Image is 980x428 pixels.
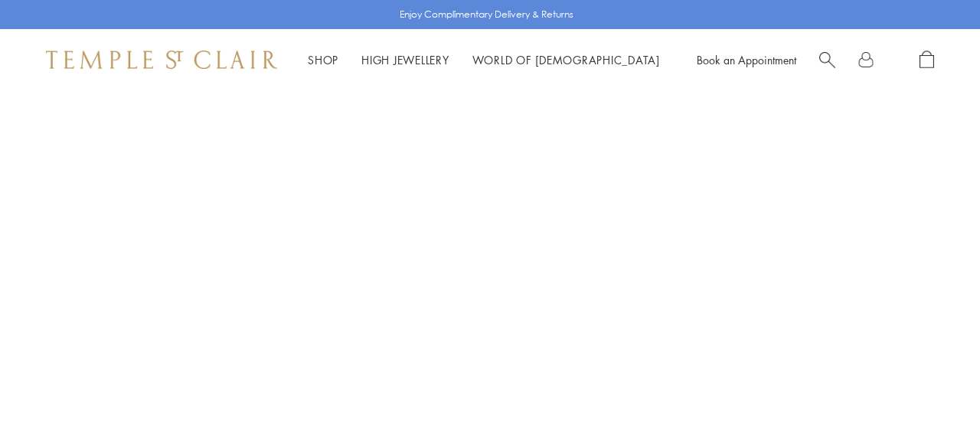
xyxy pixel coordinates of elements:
a: High JewelleryHigh Jewellery [361,52,449,67]
a: Open Shopping Bag [920,51,934,70]
a: World of [DEMOGRAPHIC_DATA]World of [DEMOGRAPHIC_DATA] [472,52,660,67]
img: Temple St. Clair [46,51,277,69]
a: Book an Appointment [697,52,796,67]
a: ShopShop [308,52,338,67]
nav: Main navigation [308,51,660,70]
a: Search [819,51,835,70]
p: Enjoy Complimentary Delivery & Returns [400,7,573,22]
